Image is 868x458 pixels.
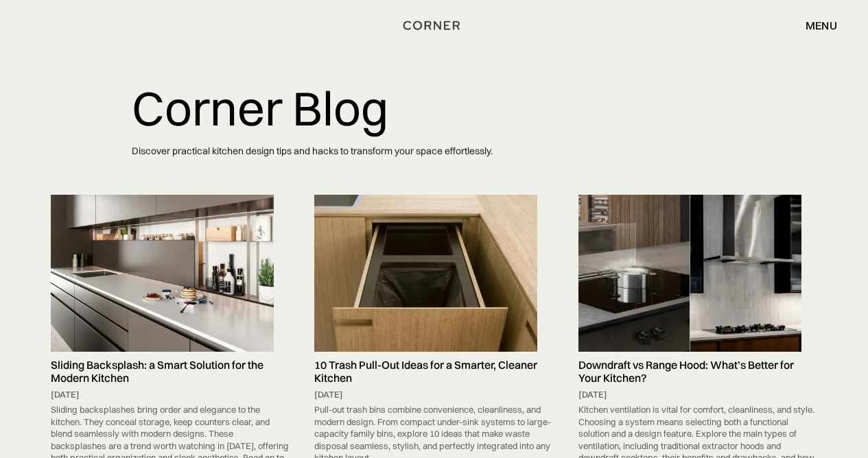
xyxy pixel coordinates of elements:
h5: Sliding Backsplash: a Smart Solution for the Modern Kitchen [51,359,290,385]
a: home [399,16,468,34]
div: menu [792,14,837,37]
div: [DATE] [314,389,553,401]
p: Discover practical kitchen design tips and hacks to transform your space effortlessly. [132,134,736,168]
div: menu [806,20,837,31]
div: [DATE] [578,389,817,401]
div: [DATE] [51,389,290,401]
h1: Corner Blog [132,82,736,134]
h5: 10 Trash Pull-Out Ideas for a Smarter, Cleaner Kitchen [314,359,553,385]
h5: Downdraft vs Range Hood: What’s Better for Your Kitchen? [578,359,817,385]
